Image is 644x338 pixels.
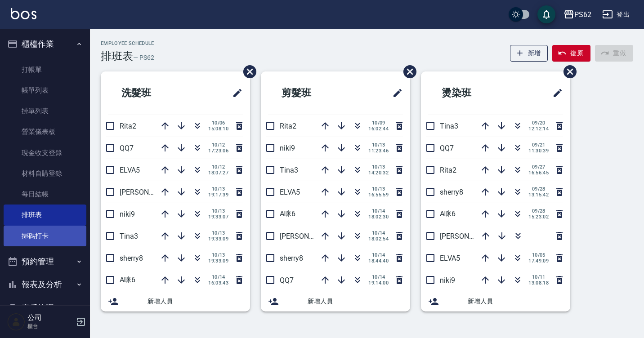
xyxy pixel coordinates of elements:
[368,148,389,154] span: 11:23:46
[261,291,410,311] div: 新增人員
[4,205,86,225] a: 排班表
[440,166,456,174] span: Rita2
[440,122,458,130] span: Tina3
[528,120,549,126] span: 09/20
[368,252,389,258] span: 10/14
[208,120,228,126] span: 10/06
[368,126,389,132] span: 16:02:44
[280,276,294,285] span: QQ7
[440,209,456,218] span: A咪6
[208,186,228,192] span: 10/13
[4,184,86,205] a: 每日結帳
[4,59,86,80] a: 打帳單
[120,166,140,174] span: ELVA5
[208,280,228,286] span: 16:03:43
[4,250,86,273] button: 預約管理
[280,209,295,218] span: A咪6
[528,214,549,220] span: 15:23:02
[280,232,342,240] span: [PERSON_NAME]26
[101,40,154,46] h2: Employee Schedule
[108,77,196,109] h2: 洗髮班
[510,45,548,62] button: 新增
[148,297,243,306] span: 新增人員
[120,232,138,240] span: Tina3
[4,226,86,246] a: 掃碼打卡
[120,122,136,130] span: Rita2
[368,230,389,236] span: 10/14
[397,58,418,85] span: 刪除班表
[208,126,228,132] span: 15:08:10
[368,142,389,148] span: 10/13
[4,142,86,163] a: 現金收支登錄
[368,214,389,220] span: 18:02:30
[4,101,86,121] a: 掛單列表
[120,254,143,262] span: sherry8
[368,274,389,280] span: 10/14
[208,236,228,242] span: 19:33:09
[440,254,460,262] span: ELVA5
[528,186,549,192] span: 09/28
[280,122,296,130] span: Rita2
[368,120,389,126] span: 10/09
[101,291,250,311] div: 新增人員
[133,53,154,62] h6: — PS62
[4,296,86,320] button: 客戶管理
[528,208,549,214] span: 09/28
[237,58,258,85] span: 刪除班表
[227,82,243,104] span: 修改班表的標題
[208,252,228,258] span: 10/13
[560,5,595,24] button: PS62
[208,148,228,154] span: 17:23:06
[208,230,228,236] span: 10/13
[387,82,403,104] span: 修改班表的標題
[208,192,228,198] span: 19:17:39
[528,274,549,280] span: 10/11
[208,170,228,176] span: 18:07:27
[528,258,549,264] span: 17:49:09
[528,280,549,286] span: 13:08:18
[7,313,25,331] img: Person
[120,276,135,284] span: A咪6
[4,273,86,296] button: 報表及分析
[120,188,182,196] span: [PERSON_NAME]26
[528,126,549,132] span: 12:12:14
[368,258,389,264] span: 18:44:40
[4,32,86,56] button: 櫃檯作業
[528,142,549,148] span: 09/21
[428,77,516,109] h2: 燙染班
[368,280,389,286] span: 19:14:00
[440,232,502,240] span: [PERSON_NAME]26
[552,45,590,62] button: 復原
[268,77,356,109] h2: 剪髮班
[368,236,389,242] span: 18:02:54
[280,254,303,262] span: sherry8
[528,252,549,258] span: 10/05
[440,188,463,196] span: sherry8
[368,186,389,192] span: 10/13
[468,297,563,306] span: 新增人員
[528,192,549,198] span: 13:15:42
[368,208,389,214] span: 10/14
[101,50,133,62] h3: 排班表
[208,164,228,170] span: 10/12
[368,164,389,170] span: 10/13
[280,144,295,152] span: niki9
[537,5,555,23] button: save
[4,80,86,101] a: 帳單列表
[120,210,135,218] span: niki9
[208,208,228,214] span: 10/13
[528,164,549,170] span: 09/27
[574,9,591,20] div: PS62
[208,142,228,148] span: 10/12
[120,144,134,152] span: QQ7
[208,258,228,264] span: 19:33:09
[280,166,298,174] span: Tina3
[208,274,228,280] span: 10/14
[27,322,73,330] p: 櫃台
[421,291,570,311] div: 新增人員
[368,170,389,176] span: 14:20:32
[4,121,86,142] a: 營業儀表板
[547,82,563,104] span: 修改班表的標題
[440,276,455,285] span: niki9
[557,58,578,85] span: 刪除班表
